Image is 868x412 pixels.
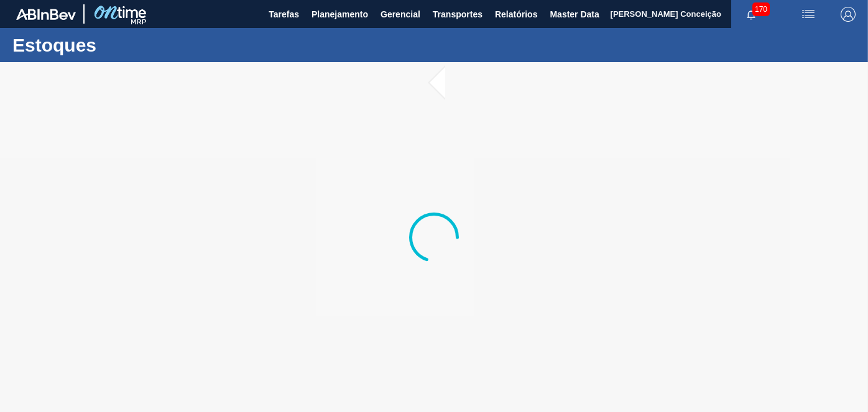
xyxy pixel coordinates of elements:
[433,7,482,22] span: Transportes
[752,2,770,16] span: 170
[550,7,599,22] span: Master Data
[801,7,816,22] img: userActions
[312,7,368,22] span: Planejamento
[16,9,76,20] img: TNhmsLtSVTkK8tSr43FrP2fwEKptu5GPRR3wAAAABJRU5ErkJggg==
[12,38,233,52] h1: Estoques
[841,7,856,22] img: Logout
[495,7,537,22] span: Relatórios
[731,6,771,23] button: Notificações
[269,7,299,22] span: Tarefas
[381,7,420,22] span: Gerencial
